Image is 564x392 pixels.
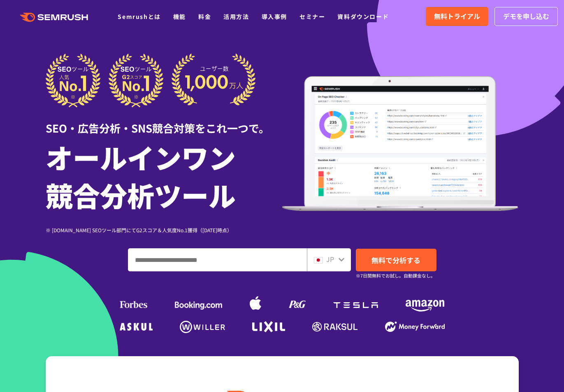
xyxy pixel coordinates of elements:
[46,138,282,214] h1: オールインワン 競合分析ツール
[326,254,334,264] span: JP
[494,7,558,26] a: デモを申し込む
[118,12,160,21] a: Semrushとは
[503,11,549,22] span: デモを申し込む
[434,11,480,22] span: 無料トライアル
[46,226,282,234] div: ※ [DOMAIN_NAME] SEOツール部門にてG2スコア＆人気度No.1獲得（[DATE]時点）
[356,249,436,271] a: 無料で分析する
[426,7,488,26] a: 無料トライアル
[223,12,249,21] a: 活用方法
[198,12,211,21] a: 料金
[262,12,287,21] a: 導入事例
[299,12,325,21] a: セミナー
[46,107,282,136] div: SEO・広告分析・SNS競合対策をこれ一つで。
[371,255,420,265] span: 無料で分析する
[337,12,389,21] a: 資料ダウンロード
[173,12,186,21] a: 機能
[128,249,306,271] input: ドメイン、キーワードまたはURLを入力してください
[356,272,435,280] small: ※7日間無料でお試し。自動課金なし。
